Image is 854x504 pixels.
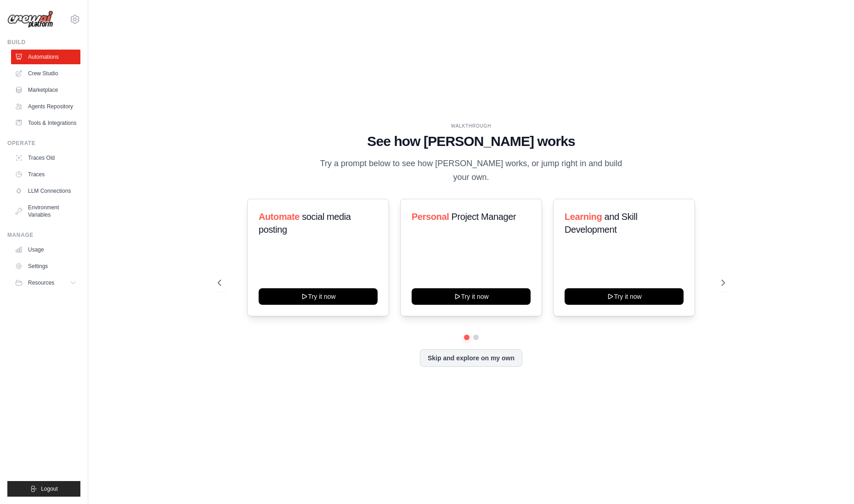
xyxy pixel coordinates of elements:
a: Traces Old [11,151,80,165]
a: Environment Variables [11,200,80,222]
a: Agents Repository [11,99,80,114]
span: Project Manager [451,212,516,222]
a: Traces [11,167,80,182]
span: Personal [412,212,449,222]
a: Marketplace [11,83,80,97]
button: Try it now [412,288,531,305]
span: Automate [259,212,300,222]
button: Try it now [259,288,378,305]
h1: See how [PERSON_NAME] works [218,133,725,150]
span: social media posting [259,212,351,235]
button: Logout [7,481,80,497]
button: Skip and explore on my own [420,349,522,367]
p: Try a prompt below to see how [PERSON_NAME] works, or jump right in and build your own. [317,157,626,184]
a: Automations [11,50,80,64]
a: Crew Studio [11,66,80,81]
div: Build [7,39,80,46]
div: Operate [7,140,80,147]
div: Manage [7,231,80,239]
a: Usage [11,242,80,257]
a: Tools & Integrations [11,116,80,130]
span: Resources [28,279,54,286]
button: Try it now [565,288,684,305]
span: Logout [41,485,58,493]
img: Logo [7,11,53,28]
span: Learning [565,212,602,222]
a: LLM Connections [11,184,80,198]
div: WALKTHROUGH [218,123,725,129]
span: and Skill Development [565,212,637,235]
button: Resources [11,275,80,290]
a: Settings [11,259,80,274]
